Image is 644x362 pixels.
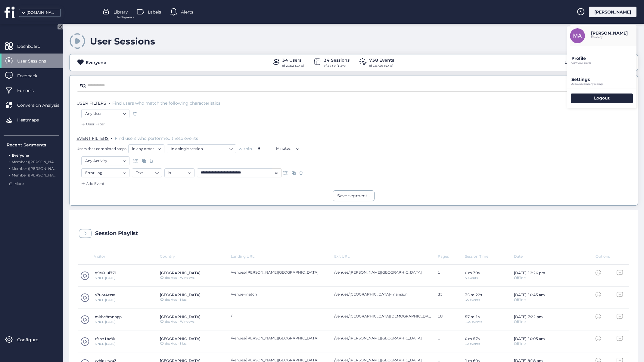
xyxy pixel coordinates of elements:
span: Find users who performed these events [115,136,198,141]
img: avatar [570,28,585,43]
div: Last 30 days [563,58,590,67]
div: 0 m 57s [465,336,480,341]
p: Profile [571,56,636,61]
div: tfzrzr1bz9k [95,336,115,341]
div: / [231,314,328,318]
span: . [9,165,10,171]
div: Recent Segments [7,142,59,148]
div: of 16736 (4.4%) [369,63,394,68]
div: [DOMAIN_NAME] [26,10,57,16]
span: . [111,134,112,140]
div: of 2352 (1.4%) [282,63,304,68]
span: Funnels [17,87,43,94]
nz-select-item: Any Activity [85,156,126,165]
div: Pages [438,254,465,259]
div: Offline [514,342,545,345]
div: 738 Events [369,57,394,63]
div: 35 m 22s [465,293,482,297]
div: mltbc8mnppp [95,314,122,319]
div: Visitor [78,254,160,259]
div: /venue-match [231,292,328,296]
div: 5 events [465,277,480,280]
div: User Sessions [90,36,155,47]
div: Everyone [86,59,106,66]
span: Conversion Analysis [17,102,68,109]
div: [GEOGRAPHIC_DATA] [160,314,201,319]
div: /venues/[GEOGRAPHIC_DATA][DEMOGRAPHIC_DATA] [334,314,432,318]
span: Find users who match the following characteristics [112,100,220,106]
div: of 2739 (1.2%) [324,63,350,68]
div: 34 Sessions [324,57,350,63]
div: Save segment... [337,192,370,199]
div: SINCE [DATE] [95,277,116,280]
span: Alerts [181,9,193,15]
div: Offline [514,320,543,324]
span: EVENT FILTERS [76,136,109,141]
span: Member ([PERSON_NAME]) [12,166,62,171]
div: 18 [438,314,465,325]
div: Add Event [80,181,104,187]
div: 135 events [465,321,482,324]
div: Country [160,254,231,259]
span: Heatmaps [17,117,48,123]
div: /venues/[PERSON_NAME][GEOGRAPHIC_DATA] [231,336,328,340]
span: Configure [17,336,47,343]
div: 1 [438,270,465,281]
span: Member ([PERSON_NAME]) [12,173,62,177]
div: 35 events [465,299,482,302]
div: [GEOGRAPHIC_DATA] [160,293,201,297]
span: . [9,152,10,158]
span: within [239,146,252,152]
div: 0 m 39s [465,271,480,275]
div: [PERSON_NAME] [589,7,636,17]
span: For Segments [117,15,134,19]
div: 34 Users [282,57,304,63]
div: [GEOGRAPHIC_DATA] [160,271,201,275]
nz-select-item: Error Log [85,168,126,177]
div: Exit URL [334,254,438,259]
div: Session Playlist [95,231,138,237]
span: USER FILTERS [76,100,106,106]
div: [DATE] 10:45 am [514,293,545,297]
div: Options [596,254,623,259]
span: . [109,99,110,105]
div: [GEOGRAPHIC_DATA] [160,336,201,341]
div: desktop · Mac [165,342,187,345]
span: Users that completed steps [76,146,126,151]
div: q9e6uui77l [95,271,116,275]
nz-select-item: in any order [132,144,160,153]
div: [DATE] 10:05 am [514,336,545,341]
nz-select-item: In a single session [171,144,232,153]
div: s7uor4tssd [95,293,115,297]
p: [PERSON_NAME] [591,30,628,36]
div: desktop · Windows [165,276,194,279]
div: Offline [514,276,545,280]
p: Account company settings [571,83,636,85]
div: desktop · Mac [165,298,187,301]
div: User Filter [80,121,105,127]
span: Everyone [12,153,29,158]
div: /venues/[PERSON_NAME][GEOGRAPHIC_DATA] [334,270,432,275]
div: [DATE] 7:22 pm [514,314,543,319]
span: . [9,172,10,177]
nz-select-item: Any User [85,109,126,118]
div: /venues/[PERSON_NAME][GEOGRAPHIC_DATA] [334,336,432,340]
nz-select-item: Minutes [276,144,299,153]
nz-select-item: Text [136,168,158,177]
div: 57 m 1s [465,314,482,319]
span: More ... [14,181,27,187]
p: View your profile [571,62,636,64]
span: User Sessions [17,58,55,64]
div: /venues/[GEOGRAPHIC_DATA]-mansion [334,292,432,296]
div: 35 [438,292,465,303]
div: 12 events [465,342,480,345]
span: Dashboard [17,43,49,50]
div: SINCE [DATE] [95,342,115,345]
span: Library [114,9,128,15]
div: Date [514,254,596,259]
span: Feedback [17,72,46,79]
span: Labels [148,9,161,15]
div: or [272,168,282,177]
p: Settings [571,77,636,82]
nz-select-item: is [168,168,191,177]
